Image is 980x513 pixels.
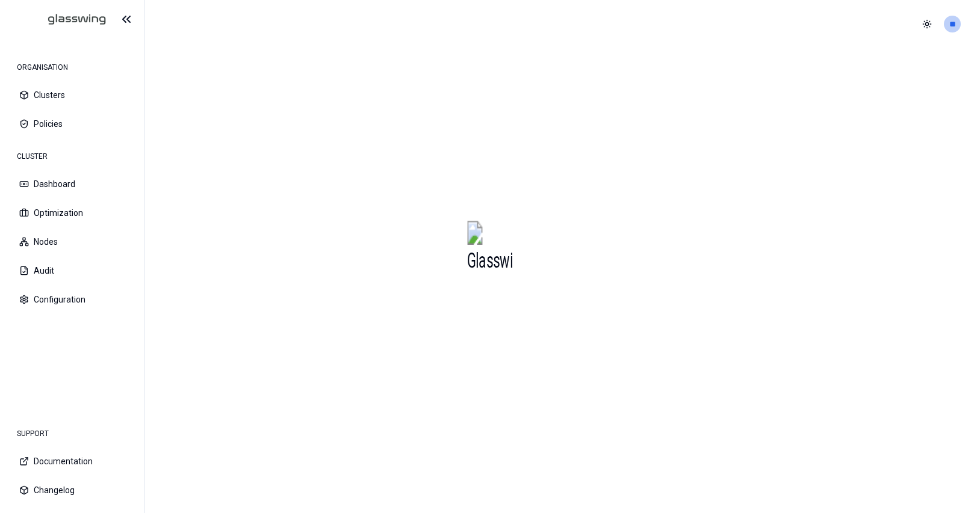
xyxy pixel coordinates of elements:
[10,257,135,284] button: Audit
[10,229,135,255] button: Nodes
[10,448,135,475] button: Documentation
[10,286,135,313] button: Configuration
[10,55,135,79] div: ORGANISATION
[10,144,135,168] div: CLUSTER
[10,422,135,446] div: SUPPORT
[17,5,111,34] img: GlassWing
[10,82,135,108] button: Clusters
[10,200,135,226] button: Optimization
[10,477,135,503] button: Changelog
[10,171,135,197] button: Dashboard
[10,111,135,137] button: Policies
